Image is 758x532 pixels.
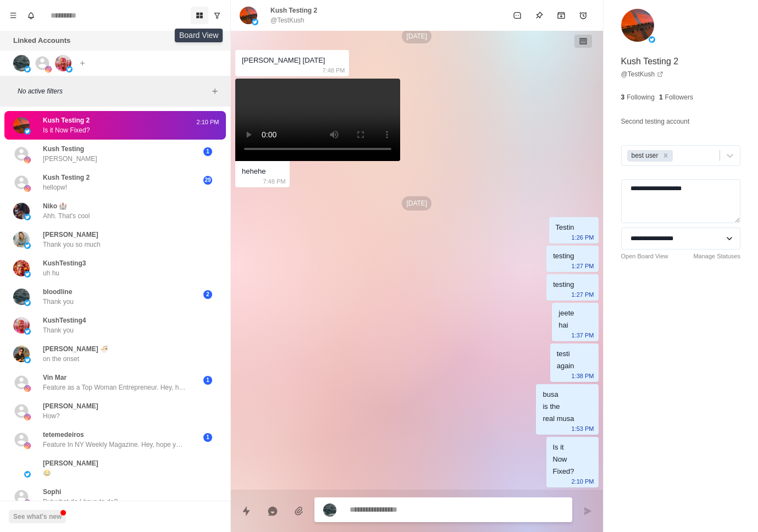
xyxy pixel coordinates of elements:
img: picture [649,36,655,43]
p: 1:27 PM [572,260,594,272]
img: picture [13,260,30,276]
img: picture [24,66,31,73]
p: Thank you so much [43,240,101,250]
p: Second testing account [621,115,690,128]
p: [DATE] [402,29,431,43]
a: Open Board View [621,252,668,261]
img: picture [240,7,257,24]
p: Feature In NY Weekly Magazine. Hey, hope you are doing well! We are doing a special feature in co... [43,440,186,450]
img: picture [24,300,31,306]
button: Show unread conversations [208,7,226,24]
p: on the onset [43,354,79,364]
button: Pin [528,4,550,26]
button: Send message [577,500,599,522]
img: picture [323,503,336,517]
p: [PERSON_NAME] [43,401,98,411]
p: Followers [665,92,693,102]
button: Reply with AI [262,500,284,522]
p: [PERSON_NAME] [43,154,97,164]
p: But what do I have to do? [43,497,118,507]
p: 2:10 PM [572,475,594,487]
a: @TestKush [621,69,664,79]
p: 1:26 PM [572,231,594,243]
p: Niko 🏰 [43,201,67,211]
img: picture [13,203,30,219]
div: jeete hai [558,307,574,331]
p: Following [627,92,655,102]
img: picture [24,385,31,392]
img: picture [55,55,71,71]
p: [PERSON_NAME] 🍜 [43,344,108,354]
img: picture [24,357,31,363]
p: 1 [659,92,663,102]
button: Mark as unread [506,4,528,26]
span: 2 [203,290,212,299]
button: Add account [76,57,89,70]
p: Vin Mar [43,373,67,383]
button: Archive [550,4,572,26]
a: Manage Statuses [693,252,740,261]
p: 1:27 PM [572,289,594,301]
p: bloodline [43,287,72,297]
img: picture [13,346,30,362]
p: KushTesting3 [43,258,86,268]
p: Kush Testing [43,144,84,154]
div: testing [553,279,574,291]
button: See what's new [9,510,66,523]
p: Is it Now Fixed? [43,125,90,135]
img: picture [24,242,31,249]
img: picture [13,460,30,476]
p: [PERSON_NAME] [43,230,98,240]
div: testi again [557,348,574,372]
p: 1:53 PM [572,423,594,435]
div: testing [553,250,574,262]
p: [PERSON_NAME] [43,458,98,468]
p: 2:10 PM [194,118,222,127]
div: busa is the real musa [543,389,574,425]
img: picture [24,442,31,449]
img: picture [13,55,30,71]
p: uh hu [43,268,59,278]
span: 1 [203,433,212,442]
img: picture [13,289,30,305]
button: Menu [4,7,22,24]
p: hellopw! [43,182,67,192]
div: Testin [556,221,574,234]
div: [PERSON_NAME] [DATE] [242,54,325,66]
span: 29 [203,176,212,185]
button: Notifications [22,7,40,24]
p: 3 [621,92,625,102]
img: picture [13,231,30,248]
img: picture [24,157,31,163]
img: picture [24,271,31,278]
img: picture [45,66,52,73]
img: picture [66,66,73,73]
img: picture [24,185,31,192]
img: picture [621,9,654,42]
p: Kush Testing 2 [621,55,679,68]
div: Remove best user [660,150,672,162]
button: Add reminder [572,4,594,26]
button: Add media [288,500,310,522]
div: Is it Now Fixed? [553,441,574,478]
span: 1 [203,376,212,385]
p: 1:37 PM [572,329,594,341]
img: picture [252,19,258,25]
p: Thank you [43,297,74,307]
img: picture [13,317,30,334]
button: Add filters [208,85,222,98]
img: picture [24,214,31,220]
p: 7:48 PM [323,64,345,76]
p: Kush Testing 2 [270,5,317,15]
p: No active filters [18,86,208,96]
p: Ahh. That's cool [43,211,90,221]
p: Sophi [43,487,61,497]
p: tetemedeiros [43,430,84,440]
p: Kush Testing 2 [43,173,90,182]
img: picture [24,471,31,478]
p: Kush Testing 2 [43,115,90,125]
div: best user [628,150,660,162]
button: Quick replies [235,500,257,522]
p: [DATE] [402,196,431,210]
p: How? [43,411,60,421]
